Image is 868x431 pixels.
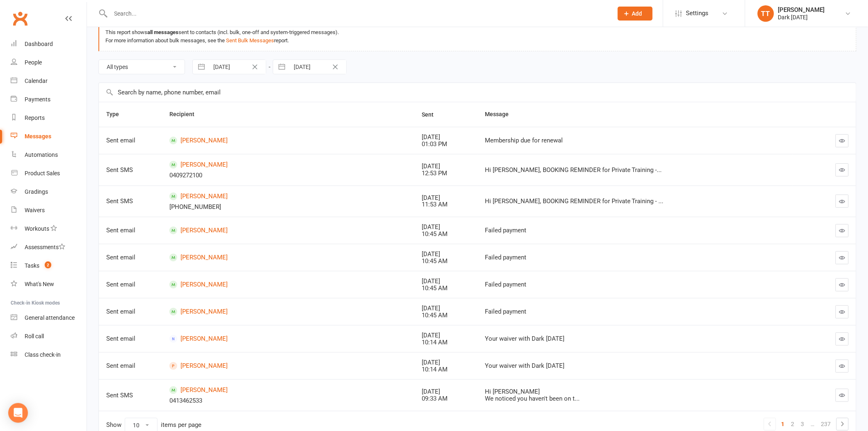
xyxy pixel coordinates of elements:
div: Messages [25,133,51,140]
div: Sent email [106,227,155,234]
div: Dashboard [25,41,53,47]
a: [PERSON_NAME] [169,386,407,394]
a: [PERSON_NAME] [169,227,407,234]
div: People [25,59,42,66]
div: Reports [25,115,45,121]
a: Workouts [11,220,87,238]
span: 2 [45,261,51,268]
div: 0413462533 [169,397,407,404]
a: Calendar [11,72,87,90]
div: 11:53 AM [422,201,470,208]
div: Sent email [106,137,155,144]
a: Clubworx [10,8,30,29]
div: 01:03 PM [422,141,470,148]
a: [PERSON_NAME] [169,137,407,144]
div: Gradings [25,188,48,195]
div: [DATE] [422,359,470,366]
div: [DATE] [422,278,470,285]
th: Recipient [162,102,414,127]
a: Automations [11,146,87,164]
a: 2 [788,418,798,430]
a: Sent Bulk Messages [226,37,274,44]
div: Hi [PERSON_NAME] We noticed you haven't been on t... [485,388,786,402]
a: Class kiosk mode [11,346,87,364]
a: What's New [11,275,87,293]
div: Waivers [25,207,45,213]
a: People [11,53,87,72]
div: [DATE] [422,332,470,339]
div: [PERSON_NAME] [778,6,825,14]
div: items per page [161,422,201,429]
div: General attendance [25,314,75,321]
div: Dark [DATE] [778,14,825,21]
div: [DATE] [422,305,470,312]
div: [DATE] [422,195,470,202]
div: This report shows sent to contacts (incl. bulk, one-off and system-triggered messages). [105,28,850,37]
a: Roll call [11,327,87,346]
a: Product Sales [11,164,87,183]
div: For more information about bulk messages, see the report. [105,37,850,45]
a: Messages [11,127,87,146]
div: 10:45 AM [422,285,470,292]
div: Sent email [106,254,155,261]
div: Open Intercom Messenger [8,403,28,423]
a: [PERSON_NAME] [169,362,407,370]
button: Clear Date [328,62,343,72]
a: Reports [11,109,87,127]
button: Add [618,7,653,21]
div: 10:45 AM [422,312,470,319]
a: 3 [798,418,808,430]
strong: all messages [147,29,178,35]
div: Product Sales [25,170,60,177]
a: [PERSON_NAME] [169,193,407,200]
th: Message [477,102,793,127]
a: [PERSON_NAME] [169,254,407,261]
th: Type [99,102,162,127]
div: Roll call [25,333,44,339]
div: Workouts [25,225,49,232]
div: 12:53 PM [422,170,470,177]
div: [DATE] [422,251,470,258]
a: Dashboard [11,35,87,53]
div: [DATE] [422,134,470,141]
div: Membership due for renewal [485,137,786,144]
div: Hi [PERSON_NAME], BOOKING REMINDER for Private Training - ... [485,198,786,205]
div: Automations [25,151,58,158]
div: Sent email [106,308,155,315]
div: Calendar [25,78,48,84]
div: Tasks [25,262,39,269]
div: What's New [25,281,54,287]
input: Search by name, phone number, email [99,83,856,102]
div: Sent SMS [106,198,155,205]
div: Class check-in [25,351,61,358]
div: 10:45 AM [422,231,470,238]
a: General attendance kiosk mode [11,309,87,327]
div: [PHONE_NUMBER] [169,204,407,211]
div: [DATE] [422,163,470,170]
button: Sent [422,110,443,119]
span: Settings [686,4,709,23]
input: From [209,60,266,74]
div: [DATE] [422,224,470,231]
button: Clear Date [248,62,262,72]
div: 10:14 AM [422,366,470,373]
a: 1 [778,418,788,430]
a: [PERSON_NAME] [169,335,407,343]
div: Failed payment [485,308,786,315]
a: [PERSON_NAME] [169,281,407,289]
div: Your waiver with Dark [DATE] [485,362,786,369]
span: Add [632,10,642,17]
div: Sent email [106,335,155,342]
a: 237 [818,418,834,430]
div: 0409272100 [169,172,407,179]
a: Waivers [11,201,87,220]
div: Sent email [106,362,155,369]
div: 10:14 AM [422,339,470,346]
input: To [289,60,346,74]
input: Search... [108,8,607,19]
div: 09:33 AM [422,395,470,402]
a: Tasks 2 [11,257,87,275]
div: Failed payment [485,281,786,288]
a: Gradings [11,183,87,201]
span: Sent [422,111,443,118]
